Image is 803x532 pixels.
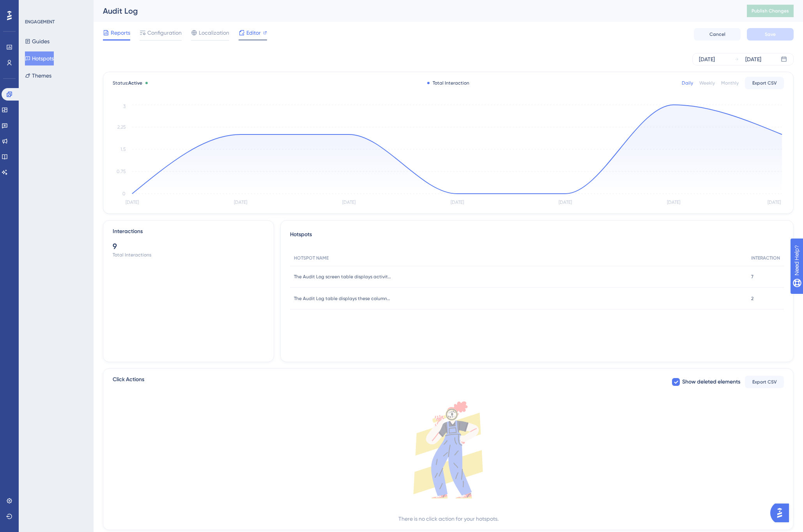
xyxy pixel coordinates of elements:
span: INTERACTION [751,255,780,261]
span: Click Actions [113,375,144,389]
span: Status: [113,80,142,86]
tspan: 3 [123,104,126,109]
span: The Audit Log table displays these columns:Account NameDate/TimeTypeAction TypeLocationDescriptio... [294,295,391,302]
button: Cancel [694,28,741,41]
button: Publish Changes [747,5,794,17]
span: The Audit Log screen table displays activities taken in the system such as policy changes, playbo... [294,274,391,280]
tspan: 2.25 [117,124,126,130]
tspan: [DATE] [342,200,356,205]
div: There is no click action for your hotspots. [398,514,499,523]
button: Themes [25,69,51,83]
span: Show deleted elements [682,377,740,387]
span: 2 [751,295,753,302]
div: ENGAGEMENT [25,19,55,25]
div: 9 [113,241,264,252]
span: 7 [751,274,753,280]
tspan: [DATE] [126,200,139,205]
span: Publish Changes [752,8,789,14]
span: Export CSV [752,379,777,385]
tspan: 1.5 [120,147,126,152]
span: Reports [111,28,130,37]
tspan: [DATE] [667,200,680,205]
iframe: UserGuiding AI Assistant Launcher [770,501,794,525]
tspan: 0 [122,191,126,196]
div: Daily [682,80,693,86]
div: Audit Log [103,5,727,16]
div: Total Interaction [427,80,469,86]
span: HOTSPOT NAME [294,255,329,261]
span: Export CSV [752,80,777,86]
tspan: [DATE] [768,200,781,205]
button: Guides [25,34,50,48]
tspan: 0.75 [117,169,126,174]
span: Localization [199,28,229,37]
button: Hotspots [25,51,54,65]
span: Save [765,31,776,37]
span: Editor [246,28,261,37]
div: [DATE] [699,55,715,64]
button: Export CSV [745,77,784,89]
tspan: [DATE] [451,200,464,205]
span: Hotspots [290,230,312,244]
div: [DATE] [745,55,761,64]
div: Weekly [699,80,715,86]
span: Active [128,80,142,86]
div: Interactions [113,227,143,236]
tspan: [DATE] [234,200,247,205]
span: Cancel [709,31,725,37]
div: Monthly [721,80,739,86]
tspan: [DATE] [559,200,572,205]
span: Configuration [147,28,182,37]
button: Export CSV [745,376,784,388]
span: Need Help? [18,2,49,11]
button: Save [747,28,794,41]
